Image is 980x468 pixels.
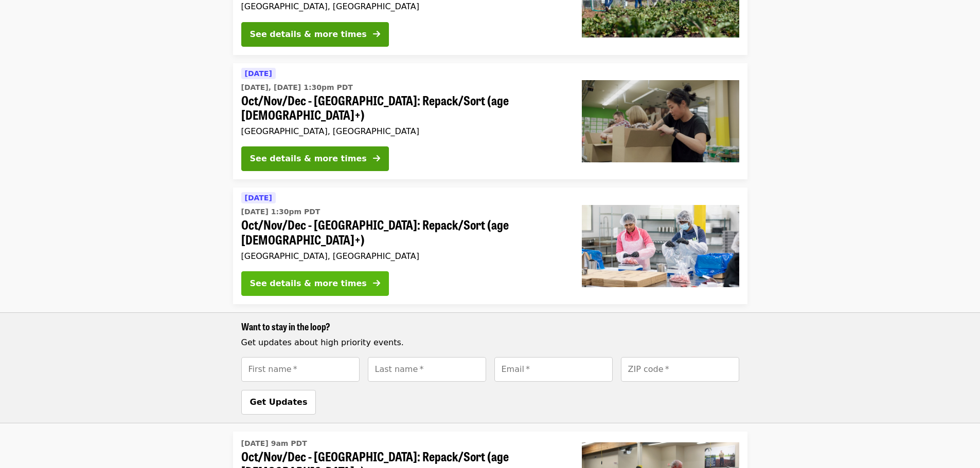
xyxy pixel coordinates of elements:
div: [GEOGRAPHIC_DATA], [GEOGRAPHIC_DATA] [241,2,565,11]
input: [object Object] [241,357,360,382]
div: See details & more times [250,153,367,165]
span: Want to stay in the loop? [241,320,330,333]
div: See details & more times [250,28,367,41]
i: arrow-right icon [373,29,380,39]
button: See details & more times [241,271,389,296]
span: Get updates about high priority events. [241,338,404,347]
div: [GEOGRAPHIC_DATA], [GEOGRAPHIC_DATA] [241,251,565,261]
a: See details for "Oct/Nov/Dec - Portland: Repack/Sort (age 8+)" [233,63,747,180]
input: [object Object] [621,357,739,382]
img: Oct/Nov/Dec - Portland: Repack/Sort (age 8+) organized by Oregon Food Bank [582,80,739,162]
div: See details & more times [250,277,367,290]
span: Oct/Nov/Dec - [GEOGRAPHIC_DATA]: Repack/Sort (age [DEMOGRAPHIC_DATA]+) [241,93,565,123]
span: Get Updates [250,397,308,407]
a: See details for "Oct/Nov/Dec - Beaverton: Repack/Sort (age 10+)" [233,188,747,304]
span: [DATE] [245,69,272,78]
input: [object Object] [368,357,486,382]
span: [DATE] [245,194,272,202]
img: Oct/Nov/Dec - Beaverton: Repack/Sort (age 10+) organized by Oregon Food Bank [582,205,739,287]
input: [object Object] [494,357,613,382]
button: See details & more times [241,22,389,47]
i: arrow-right icon [373,154,380,163]
div: [GEOGRAPHIC_DATA], [GEOGRAPHIC_DATA] [241,126,565,136]
button: See details & more times [241,146,389,171]
i: arrow-right icon [373,278,380,288]
span: Oct/Nov/Dec - [GEOGRAPHIC_DATA]: Repack/Sort (age [DEMOGRAPHIC_DATA]+) [241,217,565,247]
time: [DATE] 1:30pm PDT [241,207,320,217]
button: Get Updates [241,390,316,415]
time: [DATE] 9am PDT [241,438,307,449]
time: [DATE], [DATE] 1:30pm PDT [241,82,353,93]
